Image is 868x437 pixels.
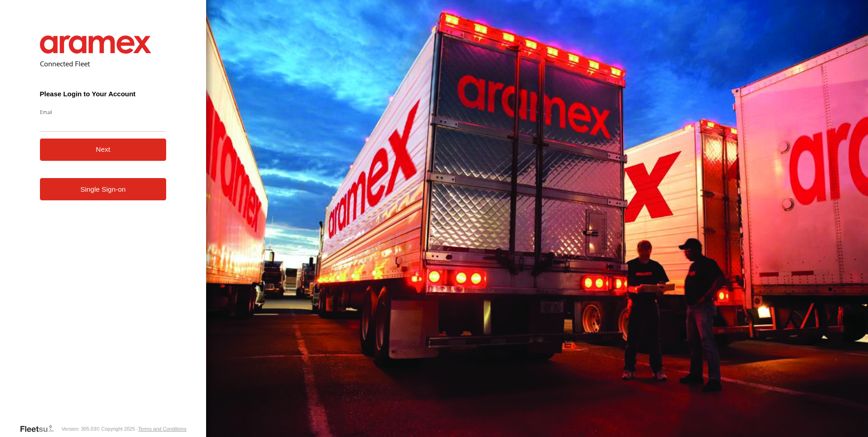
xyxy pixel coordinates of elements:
button: Next [40,139,167,161]
div: Version: 305.03 [61,426,96,432]
h2: Connected Fleet [40,59,167,68]
a: Terms and Conditions [138,426,186,432]
a: Visit our Website [20,424,61,433]
img: Aramex [40,35,152,54]
h3: Please Login to Your Account [40,90,167,98]
a: Single Sign-on [40,178,167,200]
label: Email [40,109,167,115]
div: © Copyright 2025 - [96,426,187,432]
